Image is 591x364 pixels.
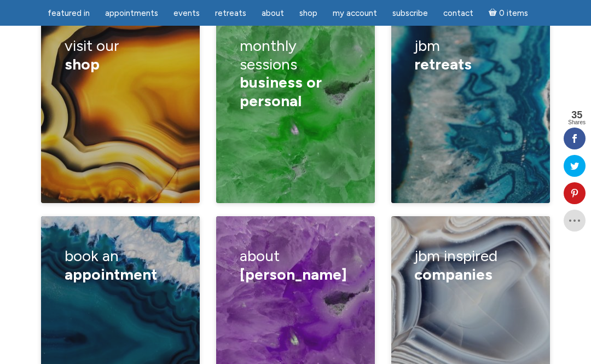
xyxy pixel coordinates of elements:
span: My Account [333,8,377,18]
span: featured in [48,8,90,18]
span: Companies [414,265,493,284]
span: About [262,8,284,18]
span: Shares [568,120,586,125]
h3: jbm inspired [414,239,526,291]
span: Retreats [215,8,246,18]
span: shop [65,55,100,73]
span: retreats [414,55,472,73]
h3: visit our [65,29,177,81]
h3: book an [65,239,177,291]
span: 0 items [499,9,528,18]
h3: monthly sessions [240,29,352,118]
span: Shop [299,8,317,18]
span: 35 [568,110,586,120]
span: [PERSON_NAME] [240,265,347,284]
a: About [255,3,291,24]
span: Contact [443,8,473,18]
span: appointment [65,265,157,284]
span: business or personal [240,73,322,110]
a: Retreats [208,3,253,24]
a: My Account [326,3,384,24]
a: Events [167,3,206,24]
h3: about [240,239,352,291]
a: Cart0 items [482,2,535,24]
span: Events [173,8,200,18]
a: Shop [293,3,324,24]
a: Appointments [99,3,165,24]
h3: JBM [414,29,526,81]
a: featured in [41,3,96,24]
a: Subscribe [386,3,434,24]
span: Appointments [105,8,158,18]
i: Cart [489,8,499,18]
a: Contact [437,3,480,24]
span: Subscribe [392,8,428,18]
